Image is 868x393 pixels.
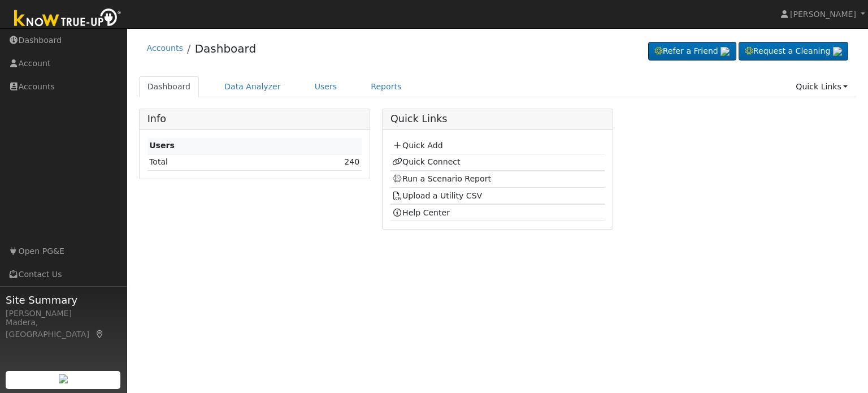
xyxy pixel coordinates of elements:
a: Accounts [147,44,183,53]
span: Site Summary [6,292,121,308]
div: [PERSON_NAME] [6,308,121,319]
img: retrieve [59,374,68,383]
img: retrieve [721,47,730,56]
a: Request a Cleaning [739,42,848,61]
a: Map [95,330,105,339]
img: retrieve [833,47,842,56]
a: Quick Links [787,76,856,97]
div: Madera, [GEOGRAPHIC_DATA] [6,317,121,340]
img: Know True-Up [8,6,127,32]
a: Refer a Friend [648,42,736,61]
a: Dashboard [139,76,199,97]
a: Data Analyzer [216,76,289,97]
a: Users [306,76,346,97]
a: Reports [362,76,410,97]
a: Dashboard [195,42,257,55]
span: [PERSON_NAME] [790,10,856,19]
